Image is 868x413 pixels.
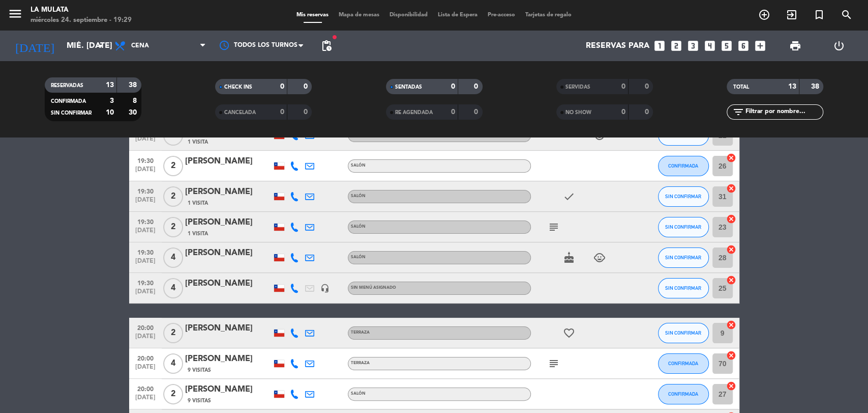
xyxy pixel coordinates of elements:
[726,320,736,330] i: cancel
[726,214,736,224] i: cancel
[133,135,158,147] span: [DATE]
[563,190,575,203] i: check
[703,39,716,52] i: looks_4
[668,361,698,366] span: CONFIRMADA
[31,5,132,15] div: La Mulata
[351,225,366,229] span: Salón
[789,40,801,52] span: print
[280,83,284,90] strong: 0
[395,85,422,90] span: SENTADAS
[586,41,649,51] span: Reservas para
[732,106,744,118] i: filter_list
[563,252,575,264] i: cake
[291,12,334,18] span: Mis reservas
[106,109,114,116] strong: 10
[520,12,577,18] span: Tarjetas de regalo
[320,40,333,52] span: pending_actions
[737,39,750,52] i: looks_6
[351,331,370,335] span: Terraza
[474,108,480,116] strong: 0
[133,227,158,239] span: [DATE]
[720,39,733,52] i: looks_5
[133,394,158,406] span: [DATE]
[133,97,139,104] strong: 8
[758,9,770,21] i: add_circle_outline
[188,397,211,405] span: 9 Visitas
[95,40,107,52] i: arrow_drop_down
[163,353,183,374] span: 4
[733,85,749,90] span: TOTAL
[644,108,650,116] strong: 0
[395,110,433,115] span: RE AGENDADA
[621,108,625,116] strong: 0
[133,288,158,300] span: [DATE]
[185,246,272,260] div: [PERSON_NAME]
[658,384,709,404] button: CONFIRMADA
[133,246,158,258] span: 19:30
[163,247,183,268] span: 4
[621,83,625,90] strong: 0
[188,199,208,207] span: 1 Visita
[188,230,208,238] span: 1 Visita
[133,321,158,333] span: 20:00
[133,197,158,208] span: [DATE]
[644,83,650,90] strong: 0
[163,217,183,237] span: 2
[185,352,272,366] div: [PERSON_NAME]
[726,244,736,255] i: cancel
[548,221,560,233] i: subject
[351,392,366,396] span: Salón
[185,322,272,335] div: [PERSON_NAME]
[483,12,520,18] span: Pre-acceso
[474,83,480,90] strong: 0
[658,278,709,298] button: SIN CONFIRMAR
[332,34,338,40] span: fiber_manual_record
[8,6,23,25] button: menu
[744,106,823,118] input: Filtrar por nombre...
[163,186,183,207] span: 2
[133,215,158,227] span: 19:30
[131,42,149,49] span: Cena
[163,384,183,404] span: 2
[133,352,158,364] span: 20:00
[726,183,736,194] i: cancel
[817,31,860,61] div: LOG OUT
[670,39,683,52] i: looks_two
[351,194,366,198] span: Salón
[31,15,132,25] div: miércoles 24. septiembre - 19:29
[686,39,700,52] i: looks_3
[133,166,158,178] span: [DATE]
[185,277,272,290] div: [PERSON_NAME]
[658,217,709,237] button: SIN CONFIRMAR
[668,391,698,397] span: CONFIRMADA
[304,108,310,116] strong: 0
[163,323,183,343] span: 2
[51,83,83,88] span: RESERVADAS
[133,154,158,166] span: 19:30
[658,323,709,343] button: SIN CONFIRMAR
[563,327,575,339] i: favorite_border
[133,333,158,345] span: [DATE]
[658,353,709,374] button: CONFIRMADA
[334,12,384,18] span: Mapa de mesas
[665,194,701,199] span: SIN CONFIRMAR
[106,81,114,89] strong: 13
[726,275,736,285] i: cancel
[224,110,256,115] span: CANCELADA
[8,6,23,21] i: menu
[129,109,139,116] strong: 30
[433,12,483,18] span: Lista de Espera
[593,252,606,264] i: child_care
[832,40,845,52] i: power_settings_new
[163,156,183,176] span: 2
[163,278,183,298] span: 4
[133,185,158,197] span: 19:30
[280,108,284,116] strong: 0
[185,383,272,396] div: [PERSON_NAME]
[351,286,396,290] span: Sin menú asignado
[351,163,366,168] span: Salón
[384,12,433,18] span: Disponibilidad
[129,81,139,89] strong: 38
[658,247,709,268] button: SIN CONFIRMAR
[548,357,560,370] i: subject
